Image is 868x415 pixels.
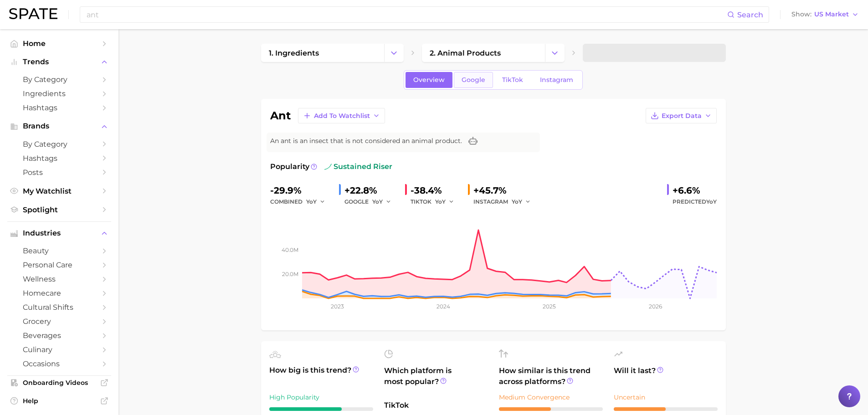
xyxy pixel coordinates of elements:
[23,317,96,326] span: grocery
[7,184,111,198] a: My Watchlist
[473,183,537,198] div: +45.7%
[7,55,111,69] button: Trends
[502,76,523,84] span: TikTok
[23,140,96,149] span: by Category
[9,8,57,19] img: SPATE
[512,198,522,205] span: YoY
[540,76,573,84] span: Instagram
[86,7,727,22] input: Search here for a brand, industry, or ingredient
[306,198,317,205] span: YoY
[298,108,385,123] button: Add to Watchlist
[23,103,96,112] span: Hashtags
[23,187,96,195] span: My Watchlist
[23,246,96,255] span: beauty
[331,303,344,310] tspan: 2023
[430,49,501,57] span: 2. animal products
[7,72,111,87] a: by Category
[646,108,717,123] button: Export Data
[23,289,96,297] span: homecare
[7,244,111,258] a: beauty
[411,183,461,198] div: -38.4%
[413,76,445,84] span: Overview
[499,407,603,411] div: 5 / 10
[7,357,111,371] a: occasions
[23,303,96,312] span: cultural shifts
[23,75,96,84] span: by Category
[737,10,763,19] span: Search
[673,196,717,207] span: Predicted
[545,44,565,62] button: Change Category
[7,36,111,51] a: Home
[344,183,398,198] div: +22.8%
[7,300,111,314] a: cultural shifts
[344,196,398,207] div: GOOGLE
[269,365,373,387] span: How big is this trend?
[23,154,96,163] span: Hashtags
[306,196,326,207] button: YoY
[7,226,111,240] button: Industries
[384,44,404,62] button: Change Category
[261,44,384,62] a: 1. ingredients
[454,72,493,88] a: Google
[7,165,111,179] a: Posts
[324,163,332,170] img: sustained riser
[270,136,462,146] span: An ant is an insect that is not considered an animal product.
[435,198,446,205] span: YoY
[706,198,717,205] span: YoY
[7,328,111,343] a: beverages
[7,137,111,151] a: by Category
[662,112,702,120] span: Export Data
[543,303,556,310] tspan: 2025
[270,196,332,207] div: combined
[23,331,96,340] span: beverages
[512,196,531,207] button: YoY
[23,345,96,354] span: culinary
[270,110,291,121] h1: ant
[269,392,373,403] div: High Popularity
[614,365,718,387] span: Will it last?
[7,394,111,408] a: Help
[7,343,111,357] a: culinary
[23,275,96,283] span: wellness
[7,314,111,328] a: grocery
[23,58,96,66] span: Trends
[23,359,96,368] span: occasions
[673,183,717,198] div: +6.6%
[7,101,111,115] a: Hashtags
[23,229,96,237] span: Industries
[372,198,383,205] span: YoY
[499,392,603,403] div: Medium Convergence
[435,196,455,207] button: YoY
[23,379,96,387] span: Onboarding Videos
[791,12,812,17] span: Show
[270,183,332,198] div: -29.9%
[7,272,111,286] a: wellness
[494,72,531,88] a: TikTok
[23,122,96,130] span: Brands
[436,303,450,310] tspan: 2024
[7,87,111,101] a: Ingredients
[7,376,111,389] a: Onboarding Videos
[406,72,452,88] a: Overview
[23,261,96,269] span: personal care
[269,407,373,411] div: 7 / 10
[314,112,370,120] span: Add to Watchlist
[411,196,461,207] div: TIKTOK
[473,196,537,207] div: INSTAGRAM
[384,365,488,395] span: Which platform is most popular?
[270,161,309,172] span: Popularity
[7,258,111,272] a: personal care
[372,196,392,207] button: YoY
[7,203,111,217] a: Spotlight
[7,119,111,133] button: Brands
[269,49,319,57] span: 1. ingredients
[462,76,485,84] span: Google
[23,397,96,405] span: Help
[614,407,718,411] div: 5 / 10
[23,89,96,98] span: Ingredients
[7,286,111,300] a: homecare
[384,400,488,411] span: TikTok
[499,365,603,387] span: How similar is this trend across platforms?
[324,161,392,172] span: sustained riser
[7,151,111,165] a: Hashtags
